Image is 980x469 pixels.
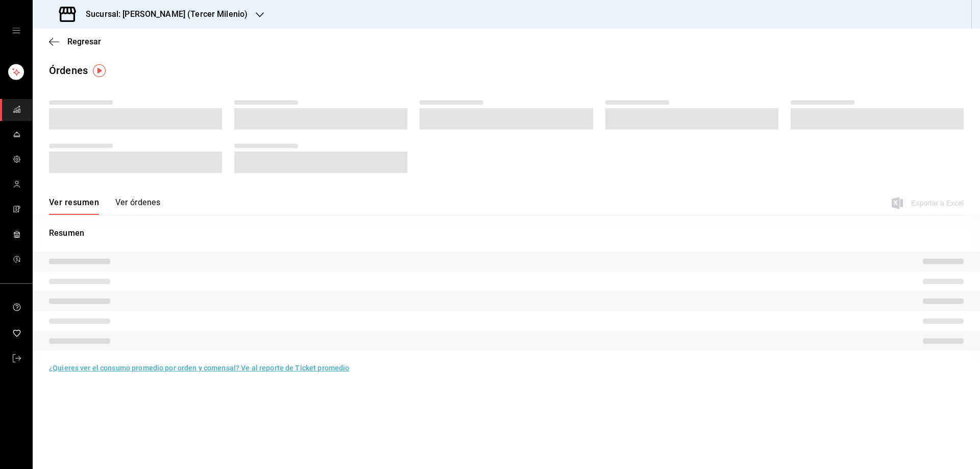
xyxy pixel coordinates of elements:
button: Ver resumen [49,198,99,215]
button: Ver órdenes [115,198,160,215]
div: Órdenes [49,63,88,78]
h3: Sucursal: [PERSON_NAME] (Tercer Milenio) [78,8,248,20]
a: ¿Quieres ver el consumo promedio por orden y comensal? Ve al reporte de Ticket promedio [49,364,349,372]
img: Tooltip marker [93,64,106,77]
p: Resumen [49,227,964,239]
button: open drawer [12,27,20,35]
div: navigation tabs [49,198,160,215]
span: Regresar [67,37,101,46]
button: Regresar [49,37,101,46]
